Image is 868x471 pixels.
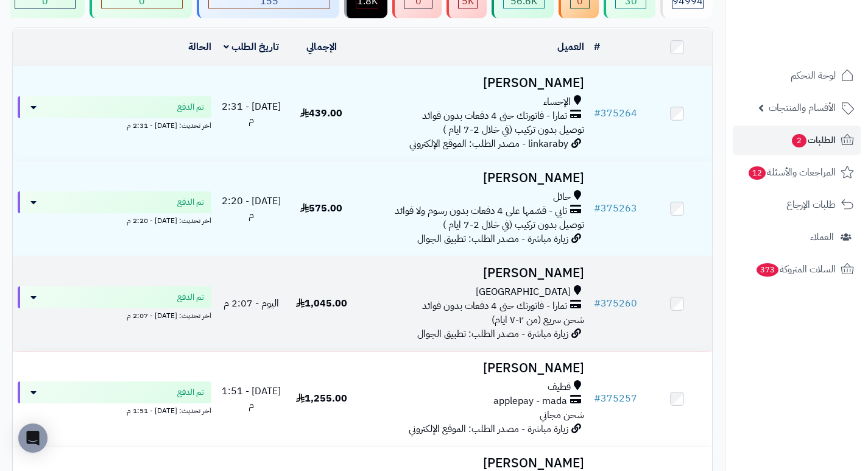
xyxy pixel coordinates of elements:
[177,196,204,208] span: تم الدفع
[749,166,766,180] span: 12
[540,408,584,422] span: شحن مجاني
[422,299,567,313] span: تمارا - فاتورتك حتى 4 دفعات بدون فوائد
[594,391,601,406] span: #
[361,76,584,90] h3: [PERSON_NAME]
[361,266,584,280] h3: [PERSON_NAME]
[443,218,584,232] span: توصيل بدون تركيب (في خلال 2-7 ايام )
[188,40,211,54] a: الحالة
[594,391,637,406] a: #375257
[733,222,861,252] a: العملاء
[417,232,568,246] span: زيارة مباشرة - مصدر الطلب: تطبيق الجوال
[18,118,211,131] div: اخر تحديث: [DATE] - 2:31 م
[733,190,861,219] a: طلبات الإرجاع
[417,327,568,341] span: زيارة مباشرة - مصدر الطلب: تطبيق الجوال
[395,204,567,218] span: تابي - قسّمها على 4 دفعات بدون رسوم ولا فوائد
[594,296,637,311] a: #375260
[757,263,778,277] span: 373
[553,190,571,204] span: حائل
[594,40,600,54] a: #
[810,228,834,246] span: العملاء
[306,40,337,54] a: الإجمالي
[18,213,211,226] div: اخر تحديث: [DATE] - 2:20 م
[476,285,571,299] span: [GEOGRAPHIC_DATA]
[493,394,567,408] span: applepay - mada
[18,308,211,321] div: اخر تحديث: [DATE] - 2:07 م
[222,194,281,222] span: [DATE] - 2:20 م
[296,391,347,406] span: 1,255.00
[361,171,584,185] h3: [PERSON_NAME]
[361,456,584,470] h3: [PERSON_NAME]
[224,40,279,54] a: تاريخ الطلب
[733,126,861,155] a: الطلبات2
[300,106,342,121] span: 439.00
[222,384,281,413] span: [DATE] - 1:51 م
[296,296,347,311] span: 1,045.00
[769,99,836,116] span: الأقسام والمنتجات
[361,361,584,375] h3: [PERSON_NAME]
[548,380,571,394] span: قطيف
[177,291,204,303] span: تم الدفع
[222,99,281,128] span: [DATE] - 2:31 م
[792,134,806,147] span: 2
[300,201,342,216] span: 575.00
[786,196,836,213] span: طلبات الإرجاع
[791,67,836,84] span: لوحة التحكم
[492,313,584,327] span: شحن سريع (من ٢-٧ ايام)
[594,106,637,121] a: #375264
[177,101,204,113] span: تم الدفع
[443,122,584,137] span: توصيل بدون تركيب (في خلال 2-7 ايام )
[755,261,836,278] span: السلات المتروكة
[18,423,48,453] div: Open Intercom Messenger
[422,109,567,123] span: تمارا - فاتورتك حتى 4 دفعات بدون فوائد
[594,296,601,311] span: #
[791,132,836,149] span: الطلبات
[747,164,836,181] span: المراجعات والأسئلة
[594,201,601,216] span: #
[409,136,568,151] span: linkaraby - مصدر الطلب: الموقع الإلكتروني
[733,255,861,284] a: السلات المتروكة373
[557,40,584,54] a: العميل
[733,158,861,187] a: المراجعات والأسئلة12
[543,95,571,109] span: الإحساء
[409,422,568,436] span: زيارة مباشرة - مصدر الطلب: الموقع الإلكتروني
[594,201,637,216] a: #375263
[594,106,601,121] span: #
[18,403,211,416] div: اخر تحديث: [DATE] - 1:51 م
[177,386,204,398] span: تم الدفع
[224,296,279,311] span: اليوم - 2:07 م
[733,61,861,90] a: لوحة التحكم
